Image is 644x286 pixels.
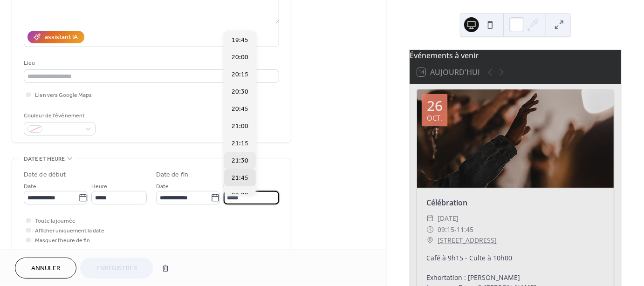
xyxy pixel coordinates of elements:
span: Date et heure [24,154,65,164]
span: 21:15 [232,139,248,149]
span: Masquer l'heure de fin [35,236,90,246]
span: 20:45 [232,105,248,115]
a: [STREET_ADDRESS] [438,235,497,246]
span: 20:15 [232,70,248,80]
span: 09:15 [438,224,454,235]
span: Heure [224,182,240,192]
span: [DATE] [438,213,459,224]
div: Célébration [417,197,614,208]
span: Lien vers Google Maps [35,91,92,101]
div: oct. [427,115,442,122]
span: 20:00 [232,53,248,63]
span: Afficher uniquement la date [35,226,104,236]
button: Annuler [15,258,76,279]
span: - [454,224,457,235]
div: Date de fin [156,170,188,180]
span: 21:30 [232,157,248,166]
span: Annuler [31,264,60,274]
span: Heure [91,182,107,192]
div: Lieu [24,58,277,68]
div: assistant IA [45,33,78,43]
div: Événements à venir [410,50,621,61]
button: assistant IA [27,31,84,43]
div: 26 [427,99,443,113]
span: 11:45 [457,224,473,235]
div: Date de début [24,170,66,180]
span: 19:45 [232,36,248,46]
div: Couleur de l'événement [24,111,94,121]
span: Toute la journée [35,217,75,226]
span: Date [24,182,36,192]
span: 21:45 [232,174,248,184]
span: 21:00 [232,122,248,132]
span: 22:00 [232,191,248,201]
div: ​ [426,213,434,224]
div: ​ [426,224,434,235]
span: Date [156,182,169,192]
div: ​ [426,235,434,246]
span: 20:30 [232,88,248,97]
